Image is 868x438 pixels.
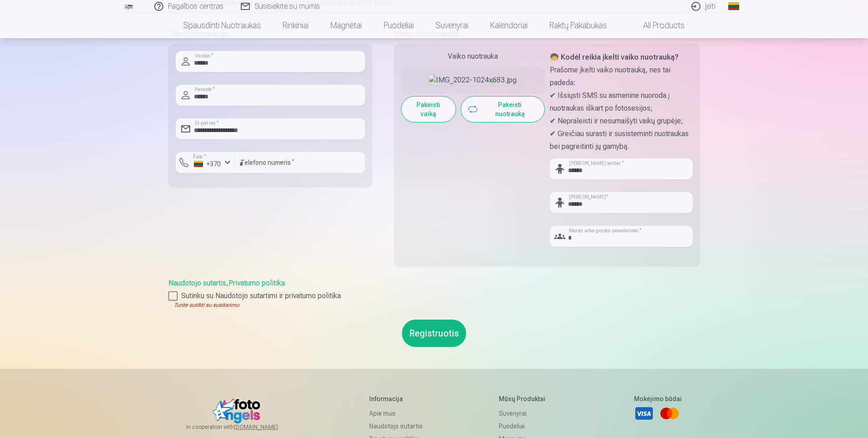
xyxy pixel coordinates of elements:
[499,407,565,420] a: Suvenyrai
[461,97,544,122] button: Pakeisti nuotrauką
[176,152,235,173] button: Šalis*+370
[168,301,700,309] div: Turite sutikti su susitarimu
[173,13,272,38] a: Spausdinti nuotraukas
[369,420,430,433] a: Naudotojo sutartis
[550,127,693,153] p: ✔ Greičiau surasti ir susisteminti nuotraukas bei pagreitinti jų gamybą.
[499,394,565,403] h5: Mūsų produktai
[228,279,285,287] a: Privatumo politika
[401,51,544,62] div: Vaiko nuotrauka
[272,13,320,38] a: Rinkiniai
[660,403,680,423] a: Mastercard
[618,13,695,38] a: All products
[124,4,134,9] img: /fa2
[369,407,430,420] a: Apie mus
[550,53,679,61] strong: 🧒 Kodėl reikia įkelti vaiko nuotrauką?
[234,423,300,431] a: [DOMAIN_NAME]
[168,279,226,287] a: Naudotojo sutartis
[550,89,693,115] p: ✔ Išsiųsti SMS su asmenine nuoroda į nuotraukas iškart po fotosesijos;
[550,115,693,127] p: ✔ Nepraleisti ir nesumaišyti vaikų grupėje;
[634,394,682,403] h5: Mokėjimo būdai
[479,13,538,38] a: Kalendoriai
[369,394,430,403] h5: Informacija
[634,403,654,423] a: Visa
[168,278,700,309] div: ,
[186,423,300,431] span: In cooperation with
[402,320,466,347] button: Registruotis
[168,290,700,301] label: Sutinku su Naudotojo sutartimi ir privatumo politika
[190,153,209,160] label: Šalis
[538,13,618,38] a: Raktų pakabukas
[373,13,425,38] a: Puodeliai
[425,13,479,38] a: Suvenyrai
[429,75,517,86] img: IMG_2022-1024x683.jpg
[194,159,221,168] div: +370
[499,420,565,433] a: Puodeliai
[550,64,693,89] p: Prašome įkelti vaiko nuotrauką, nes tai padeda:
[401,97,456,122] button: Pakeisti vaiką
[320,13,373,38] a: Magnetai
